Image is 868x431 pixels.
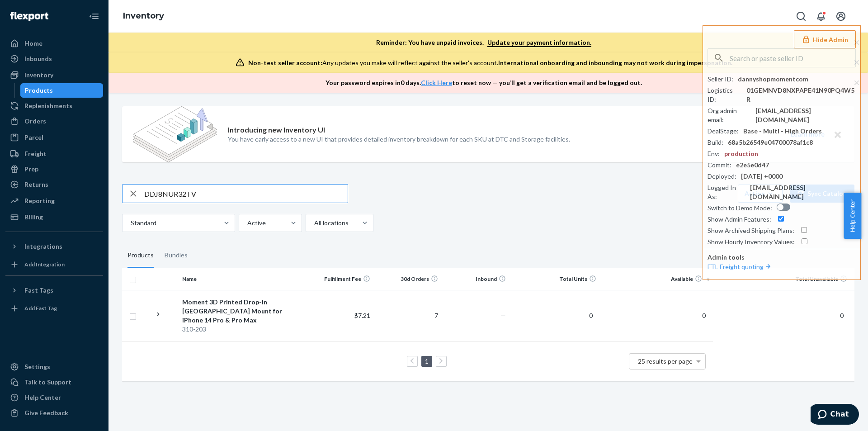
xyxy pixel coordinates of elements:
[376,38,591,47] p: Reminder: You have unpaid invoices.
[5,68,103,82] a: Inventory
[442,268,509,290] th: Inbound
[354,312,370,319] span: $7.21
[313,218,314,227] input: All locations
[708,127,739,136] div: DealStage :
[5,239,103,254] button: Integrations
[743,127,822,136] div: Base - Multi - High Orders
[708,253,856,262] p: Admin tools
[24,71,53,80] div: Inventory
[20,83,104,98] a: Products
[24,286,53,295] div: Fast Tags
[708,226,794,235] div: Show Archived Shipping Plans :
[24,39,42,48] div: Home
[746,86,856,104] div: 01GEMNVD8NXPAPE41N90PQ4W5R
[5,301,103,316] a: Add Fast Tag
[25,86,53,95] div: Products
[5,375,103,389] button: Talk to Support
[228,125,325,135] p: Introducing new Inventory UI
[5,406,103,420] button: Give Feedback
[708,183,745,201] div: Logged In As :
[738,75,808,84] div: dannyshopmomentcom
[5,52,103,66] a: Inbounds
[130,218,131,227] input: Standard
[708,237,795,246] div: Show Hourly Inventory Values :
[638,357,693,365] span: 25 results per page
[708,106,751,124] div: Org admin email :
[741,172,783,181] div: [DATE] +0000
[24,362,50,371] div: Settings
[24,133,43,142] div: Parcel
[832,7,850,25] button: Open account menu
[144,185,348,203] input: Search inventory by name or sku
[812,7,830,25] button: Open notifications
[24,101,72,110] div: Replenishments
[5,360,103,374] a: Settings
[182,325,302,334] div: 310-203
[698,312,709,319] span: 0
[24,165,38,174] div: Prep
[5,36,103,51] a: Home
[5,210,103,224] a: Billing
[5,130,103,145] a: Parcel
[730,49,855,67] input: Search or paste seller ID
[24,242,62,251] div: Integrations
[728,138,813,147] div: 68a5b26549e04700078af1c8
[421,79,452,86] a: Click Here
[127,243,154,268] div: Products
[500,312,506,319] span: —
[5,390,103,405] a: Help Center
[585,312,596,319] span: 0
[248,59,322,66] span: Non-test seller account:
[10,12,48,21] img: Flexport logo
[24,304,57,312] div: Add Fast Tag
[5,162,103,176] a: Prep
[374,268,442,290] th: 30d Orders
[750,183,856,201] div: [EMAIL_ADDRESS][DOMAIN_NAME]
[248,58,732,67] div: Any updates you make will reflect against the seller's account.
[811,404,859,426] iframe: Opens a widget where you can chat to one of our agents
[24,408,68,417] div: Give Feedback
[24,117,46,126] div: Orders
[708,263,773,270] a: FTL Freight quoting
[325,78,642,87] p: Your password expires in 0 days . to reset now — you’ll get a verification email and be logged out.
[116,3,171,29] ol: breadcrumbs
[24,393,61,402] div: Help Center
[708,149,720,158] div: Env :
[85,7,103,25] button: Close Navigation
[24,213,43,222] div: Billing
[24,260,65,268] div: Add Integration
[708,172,736,181] div: Deployed :
[708,138,723,147] div: Build :
[487,38,591,47] a: Update your payment information.
[165,243,188,268] div: Bundles
[5,114,103,128] a: Orders
[306,268,374,290] th: Fulfillment Fee
[133,106,217,162] img: new-reports-banner-icon.82668bd98b6a51aee86340f2a7b77ae3.png
[5,194,103,208] a: Reporting
[509,268,600,290] th: Total Units
[24,180,48,189] div: Returns
[794,30,856,48] button: Hide Admin
[5,147,103,161] a: Freight
[374,290,442,341] td: 7
[5,99,103,113] a: Replenishments
[5,257,103,272] a: Add Integration
[123,11,164,21] a: Inventory
[836,312,847,319] span: 0
[755,106,856,124] div: [EMAIL_ADDRESS][DOMAIN_NAME]
[708,75,733,84] div: Seller ID :
[246,218,247,227] input: Active
[423,357,430,365] a: Page 1 is your current page
[708,86,742,104] div: Logistics ID :
[498,59,732,66] span: International onboarding and inbounding may not work during impersonation.
[182,298,302,325] div: Moment 3D Printed Drop-in [GEOGRAPHIC_DATA] Mount for iPhone 14 Pro & Pro Max
[24,196,55,205] div: Reporting
[24,378,71,387] div: Talk to Support
[24,54,52,63] div: Inbounds
[5,283,103,298] button: Fast Tags
[736,161,769,170] div: e2e5e0d47
[844,193,861,239] button: Help Center
[5,177,103,192] a: Returns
